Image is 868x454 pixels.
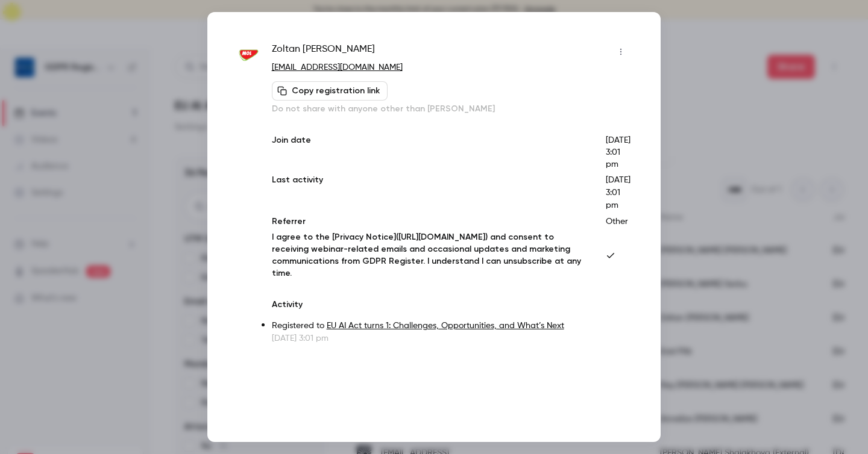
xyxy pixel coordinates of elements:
p: Last activity [272,174,587,212]
a: [EMAIL_ADDRESS][DOMAIN_NAME] [272,63,403,72]
p: Other [606,216,631,228]
span: Zoltan [PERSON_NAME] [272,42,375,61]
p: Referrer [272,216,587,228]
p: [DATE] 3:01 pm [272,332,631,344]
img: molromania.ro [237,43,260,66]
p: Activity [272,299,631,311]
p: [DATE] 3:01 pm [606,134,631,170]
a: EU AI Act turns 1: Challenges, Opportunities, and What’s Next [327,322,564,330]
p: Join date [272,134,587,170]
button: Copy registration link [272,81,388,101]
p: I agree to the [Privacy Notice]([URL][DOMAIN_NAME]) and consent to receiving webinar-related emai... [272,231,587,279]
p: Registered to [272,320,631,332]
span: [DATE] 3:01 pm [606,176,631,210]
p: Do not share with anyone other than [PERSON_NAME] [272,103,631,115]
